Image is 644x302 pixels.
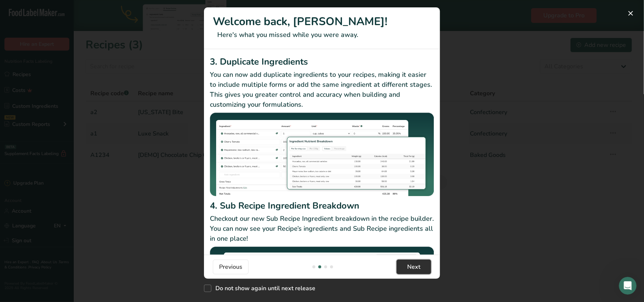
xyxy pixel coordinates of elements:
[210,70,434,110] p: You can now add duplicate ingredients to your recipes, making it easier to include multiple forms...
[210,199,434,212] h2: 4. Sub Recipe Ingredient Breakdown
[407,262,420,271] span: Next
[210,55,434,68] h2: 3. Duplicate Ingredients
[213,260,249,274] button: Previous
[619,277,637,295] iframe: Intercom live chat
[219,262,242,271] span: Previous
[210,113,434,196] img: Duplicate Ingredients
[397,260,431,274] button: Next
[210,214,434,244] p: Checkout our new Sub Recipe Ingredient breakdown in the recipe builder. You can now see your Reci...
[213,30,431,40] p: Here's what you missed while you were away.
[213,13,431,30] h1: Welcome back, [PERSON_NAME]!
[211,285,315,292] span: Do not show again until next release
